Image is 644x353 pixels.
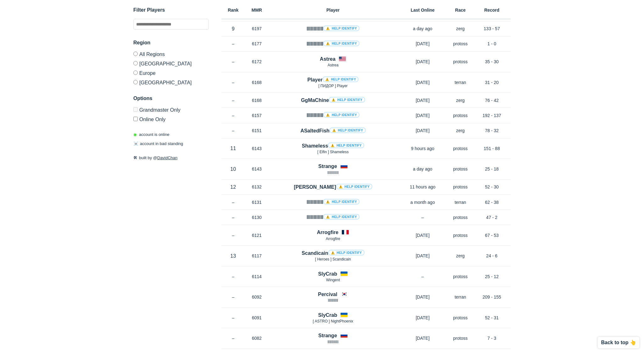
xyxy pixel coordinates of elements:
[245,253,269,259] p: 6117
[473,335,511,341] p: 7 - 3
[245,8,269,12] h6: MMR
[397,25,448,32] p: a day ago
[221,59,245,65] p: –
[473,97,511,104] p: 76 - 42
[318,270,337,277] h4: SlyCrab
[221,127,245,134] p: –
[221,199,245,205] p: –
[328,298,338,303] span: llllllllllll
[317,229,338,236] h4: Arrogfire
[473,273,511,280] p: 25 - 12
[397,253,448,259] p: [DATE]
[133,70,138,75] input: Europe
[245,25,269,32] p: 6197
[245,294,269,300] p: 6092
[133,141,183,147] p: account in bad standing
[221,8,245,12] h6: Rank
[313,319,353,323] span: [ ASTRО ] NightPhoenix
[245,112,269,119] p: 6157
[133,155,209,161] p: built by @
[221,112,245,119] p: –
[473,25,511,32] p: 133 - 57
[397,273,448,280] p: –
[397,41,448,47] p: [DATE]
[133,142,138,146] span: ☠️
[318,332,337,339] h4: Strange
[473,253,511,259] p: 24 - 6
[448,166,473,172] p: protoss
[448,294,473,300] p: terran
[133,77,209,85] label: [GEOGRAPHIC_DATA]
[307,40,359,48] h4: IIIIIIIIIIII
[323,214,359,220] a: ⚠️ Help identify
[221,315,245,321] p: –
[300,127,365,134] h4: ASaltedFish
[302,142,364,149] h4: Shameless
[326,278,340,282] span: Wingent
[133,39,209,47] h3: Region
[302,249,364,257] h4: Scandicain
[323,41,359,46] a: ⚠️ Help identify
[473,166,511,172] p: 25 - 18
[473,214,511,221] p: 47 - 2
[133,68,209,77] label: Europe
[448,335,473,341] p: protoss
[473,79,511,86] p: 31 - 20
[133,114,209,122] label: Only show accounts currently laddering
[133,52,138,56] input: All Regions
[473,41,511,47] p: 1 - 0
[448,214,473,221] p: protoss
[328,340,339,344] span: lIllIllIllIl
[133,59,209,68] label: [GEOGRAPHIC_DATA]
[473,232,511,238] p: 67 - 53
[133,107,209,114] label: Only Show accounts currently in Grandmaster
[448,253,473,259] p: zerg
[133,6,209,14] h3: Filter Players
[397,199,448,205] p: a month ago
[397,145,448,152] p: 9 hours ago
[473,199,511,205] p: 62 - 38
[473,184,511,190] p: 52 - 30
[221,79,245,86] p: –
[245,199,269,205] p: 6131
[323,199,359,205] a: ⚠️ Help identify
[245,59,269,65] p: 6172
[133,61,138,65] input: [GEOGRAPHIC_DATA]
[318,163,337,170] h4: Strange
[320,55,336,63] h4: Astrea
[397,294,448,300] p: [DATE]
[133,155,137,160] span: 🛠
[307,199,359,206] h4: llllllllllll
[448,59,473,65] p: protoss
[315,257,351,261] span: [ Heroes ] Scandicain
[221,252,245,260] p: 13
[448,112,473,119] p: protoss
[245,273,269,280] p: 6114
[133,107,138,112] input: Grandmaster Only
[133,95,209,102] h3: Options
[448,41,473,47] p: protoss
[221,41,245,47] p: –
[318,311,337,319] h4: SlyCrab
[448,97,473,104] p: zerg
[245,145,269,152] p: 6143
[308,76,359,83] h4: Player
[448,25,473,32] p: zerg
[327,171,339,175] span: IlIlIlIlIlIl
[221,165,245,173] p: 10
[245,315,269,321] p: 6091
[448,8,473,12] h6: Race
[473,315,511,321] p: 52 - 31
[221,335,245,341] p: –
[397,335,448,341] p: [DATE]
[245,127,269,134] p: 6151
[221,232,245,238] p: –
[397,184,448,190] p: 11 hours ago
[245,79,269,86] p: 6168
[317,150,348,154] span: [ Elfin ] Shameless
[330,127,366,133] a: ⚠️ Help identify
[157,155,177,160] a: DavidChan
[397,8,448,12] h6: Last Online
[448,199,473,205] p: terran
[221,145,245,152] p: 11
